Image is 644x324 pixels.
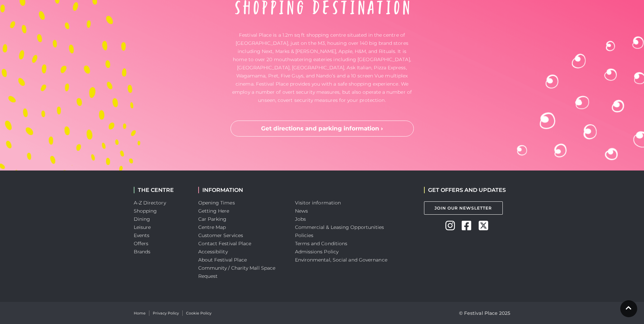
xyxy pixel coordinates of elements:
a: Jobs [295,216,306,222]
a: Commercial & Leasing Opportunities [295,224,384,230]
a: Shopping [134,208,157,214]
a: Terms and Conditions [295,240,348,247]
a: Cookie Policy [186,310,211,316]
a: Policies [295,232,314,238]
a: Join Our Newsletter [424,201,503,215]
a: Customer Services [198,232,243,238]
a: Get directions and parking information › [231,121,414,137]
a: Contact Festival Place [198,240,252,247]
a: Accessibility [198,249,228,255]
a: Events [134,232,150,238]
a: Environmental, Social and Governance [295,257,387,263]
a: Dining [134,216,150,222]
a: Getting Here [198,208,229,214]
h2: THE CENTRE [134,187,188,193]
a: Centre Map [198,224,226,230]
a: Leisure [134,224,151,230]
a: Privacy Policy [153,310,179,316]
a: Offers [134,240,149,247]
h2: GET OFFERS AND UPDATES [424,187,506,193]
a: Home [134,310,146,316]
a: A-Z Directory [134,200,166,206]
a: Visitor information [295,200,341,206]
p: Festival Place is a 1.2m sq ft shopping centre situated in the centre of [GEOGRAPHIC_DATA], just ... [231,31,414,104]
a: About Festival Place [198,257,247,263]
a: Community / Charity Mall Space Request [198,265,276,279]
p: © Festival Place 2025 [459,309,511,317]
a: Opening Times [198,200,235,206]
h2: INFORMATION [198,187,285,193]
a: News [295,208,308,214]
a: Car Parking [198,216,227,222]
a: Admissions Policy [295,249,339,255]
a: Brands [134,249,151,255]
